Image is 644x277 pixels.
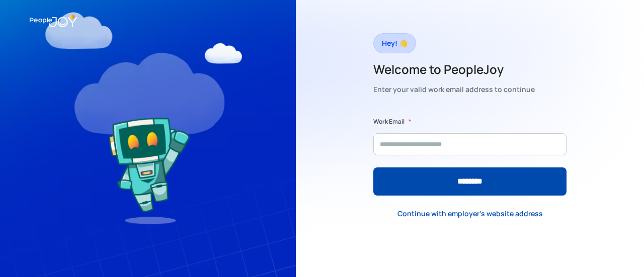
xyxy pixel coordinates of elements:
[373,117,567,196] form: Form
[382,36,408,50] div: Hey! 👋
[389,203,551,224] a: Continue with employer's website address
[373,61,535,77] h2: Welcome to PeopleJoy
[373,117,405,127] label: Work Email
[373,82,535,97] div: Enter your valid work email address to continue
[397,209,543,219] div: Continue with employer's website address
